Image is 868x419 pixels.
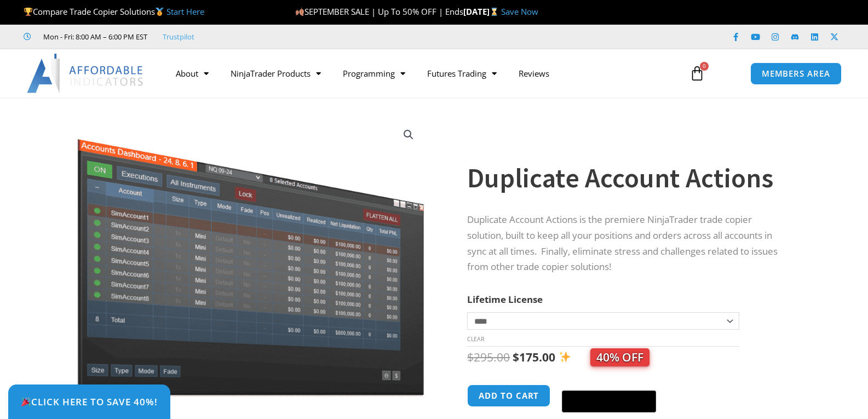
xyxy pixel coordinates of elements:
span: 0 [700,62,709,71]
img: 🏆 [24,8,32,16]
a: About [165,61,220,86]
a: 0 [673,58,721,89]
strong: [DATE] [463,6,501,17]
span: 40% OFF [590,348,649,366]
img: LogoAI | Affordable Indicators – NinjaTrader [27,54,145,93]
a: Trustpilot [163,30,194,43]
p: Duplicate Account Actions is the premiere NinjaTrader trade copier solution, built to keep all yo... [467,212,787,275]
a: 🎉Click Here to save 40%! [8,384,170,419]
a: Clear options [467,335,484,343]
a: Programming [332,61,416,86]
span: SEPTEMBER SALE | Up To 50% OFF | Ends [295,6,463,17]
a: Reviews [508,61,560,86]
img: 🥇 [156,8,164,16]
label: Lifetime License [467,293,543,306]
span: $ [513,349,519,365]
a: MEMBERS AREA [750,62,842,85]
img: 🍂 [296,8,304,16]
bdi: 175.00 [513,349,555,365]
span: $ [467,349,474,365]
img: Screenshot 2024-08-26 15414455555 [74,117,427,397]
a: Futures Trading [416,61,508,86]
a: Start Here [166,6,204,17]
span: MEMBERS AREA [762,70,830,78]
img: 🎉 [21,397,31,406]
span: Click Here to save 40%! [21,397,158,406]
img: ⌛ [490,8,498,16]
a: Save Now [501,6,538,17]
bdi: 295.00 [467,349,510,365]
nav: Menu [165,61,677,86]
a: View full-screen image gallery [399,125,418,145]
span: Mon - Fri: 8:00 AM – 6:00 PM EST [41,30,147,43]
span: Compare Trade Copier Solutions [24,6,204,17]
img: ✨ [559,351,571,363]
iframe: Secure payment input frame [560,383,658,384]
h1: Duplicate Account Actions [467,159,787,197]
a: NinjaTrader Products [220,61,332,86]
